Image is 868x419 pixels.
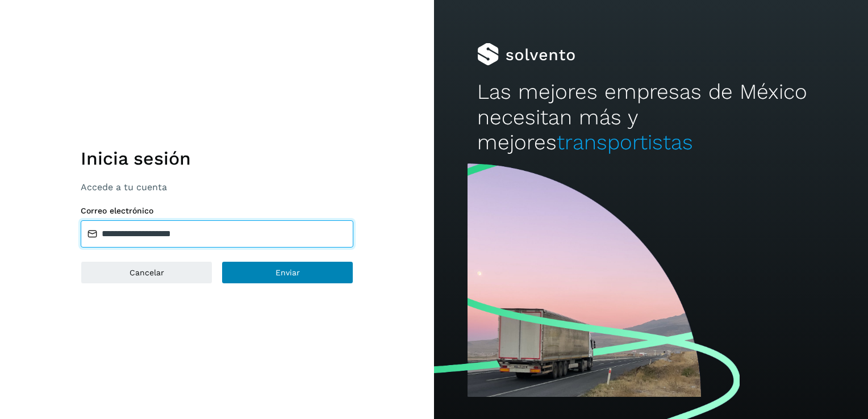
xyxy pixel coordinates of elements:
[276,269,300,276] span: Enviar
[222,261,353,284] button: Enviar
[557,130,693,154] span: transportistas
[81,148,353,169] h1: Inicia sesión
[81,182,353,192] p: Accede a tu cuenta
[130,269,164,276] span: Cancelar
[81,261,212,284] button: Cancelar
[81,206,353,216] label: Correo electrónico
[477,79,824,155] h2: Las mejores empresas de México necesitan más y mejores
